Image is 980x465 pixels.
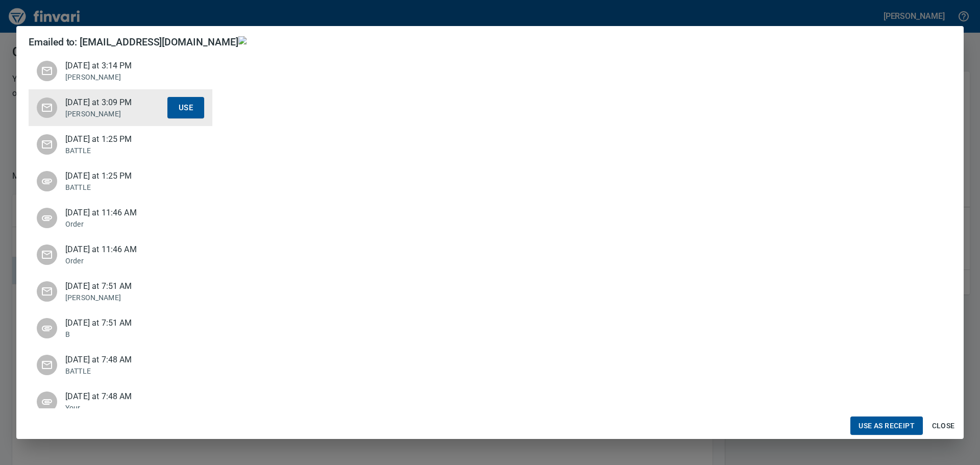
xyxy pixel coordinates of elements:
p: Order [65,219,167,229]
p: [PERSON_NAME] [65,72,167,82]
p: BATTLE [65,145,167,156]
div: [DATE] at 11:46 AMOrder [29,200,212,236]
div: [DATE] at 3:14 PM[PERSON_NAME] [29,53,212,89]
span: [DATE] at 7:51 AM [65,280,167,292]
span: [DATE] at 3:14 PM [65,60,167,72]
div: [DATE] at 7:51 AMB [29,310,212,347]
span: Use as Receipt [859,420,915,432]
img: receipts%2Ftapani%2F2025-10-14%2FNEsw9X4wyyOGIebisYSa9hDywWp2__Pbnb34pnVCnjPcLfzNt8_body.jpg [238,36,951,44]
button: Use as Receipt [850,417,923,435]
div: [DATE] at 11:46 AMOrder [29,236,212,273]
div: [DATE] at 1:25 PMBATTLE [29,126,212,163]
div: [DATE] at 7:48 AMYour [29,383,212,420]
span: Use [179,101,193,114]
p: BATTLE [65,182,167,192]
span: [DATE] at 11:46 AM [65,243,167,256]
span: [DATE] at 7:48 AM [65,354,167,366]
p: Order [65,256,167,266]
span: [DATE] at 1:25 PM [65,170,167,182]
span: [DATE] at 7:48 AM [65,390,167,403]
p: Your [65,403,167,413]
div: [DATE] at 1:25 PMBATTLE [29,163,212,200]
span: [DATE] at 11:46 AM [65,207,167,219]
span: [DATE] at 7:51 AM [65,317,167,329]
p: [PERSON_NAME] [65,292,167,303]
div: [DATE] at 7:48 AMBATTLE [29,347,212,383]
span: [DATE] at 1:25 PM [65,133,167,145]
div: [DATE] at 7:51 AM[PERSON_NAME] [29,273,212,310]
h4: Emailed to: [EMAIL_ADDRESS][DOMAIN_NAME] [29,36,238,48]
p: B [65,329,167,339]
span: Close [931,420,955,432]
button: Close [927,417,960,435]
p: BATTLE [65,366,167,376]
button: Use [167,97,204,118]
